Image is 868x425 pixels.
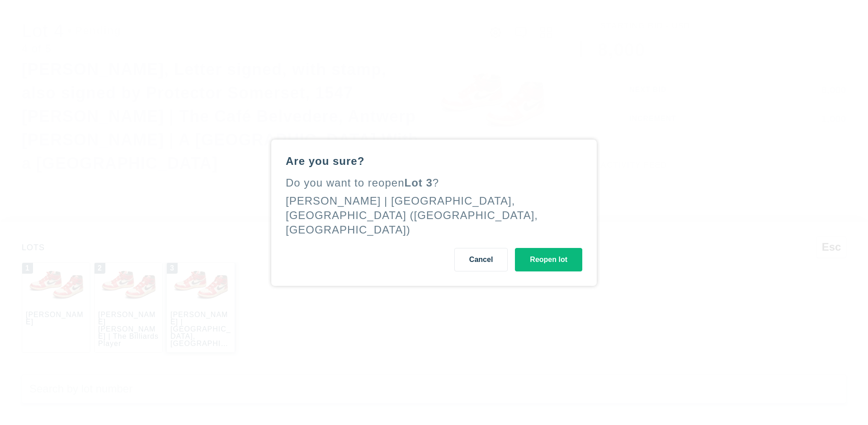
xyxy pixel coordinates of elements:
[515,248,582,271] button: Reopen lot
[405,177,433,189] span: Lot 3
[286,195,538,236] div: [PERSON_NAME] | [GEOGRAPHIC_DATA], [GEOGRAPHIC_DATA] ([GEOGRAPHIC_DATA], [GEOGRAPHIC_DATA])
[454,248,508,271] button: Cancel
[286,176,582,190] div: Do you want to reopen ?
[286,154,582,168] div: Are you sure?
